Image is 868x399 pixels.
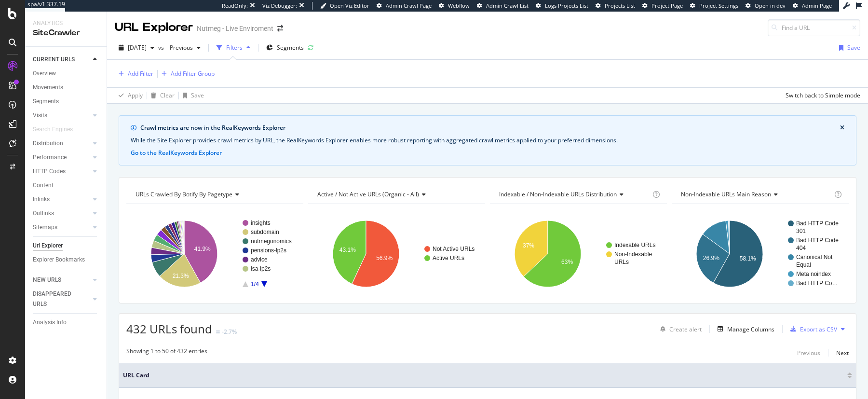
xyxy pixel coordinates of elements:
[33,241,63,251] div: Url Explorer
[699,2,738,9] span: Project Settings
[796,228,806,234] text: 301
[277,43,304,52] span: Segments
[226,43,243,52] div: Filters
[33,255,100,265] a: Explorer Bookmarks
[33,110,90,121] a: Visits
[386,2,432,9] span: Admin Crawl Page
[740,255,756,262] text: 58.1%
[33,180,54,191] div: Content
[490,212,667,296] svg: A chart.
[216,330,220,333] img: Equal
[140,124,840,132] div: Crawl metrics are now in the RealKeywords Explorer
[836,347,849,358] button: Next
[126,321,212,337] span: 432 URLs found
[605,2,635,9] span: Projects List
[115,88,143,103] button: Apply
[128,91,143,99] div: Apply
[746,2,786,10] a: Open in dev
[277,25,283,32] div: arrow-right-arrow-left
[755,2,786,9] span: Open in dev
[128,69,153,78] div: Add Filter
[134,187,295,202] h4: URLs Crawled By Botify By pagetype
[33,317,100,328] a: Analysis Info
[33,194,90,205] a: Inlinks
[308,212,485,296] div: A chart.
[433,246,475,252] text: Not Active URLs
[173,273,189,279] text: 21.3%
[796,254,833,261] text: Canonical Not
[497,187,651,202] h4: Indexable / Non-Indexable URLs Distribution
[796,261,811,268] text: Equal
[33,317,67,328] div: Analysis Info
[171,69,215,78] div: Add Filter Group
[448,2,470,9] span: Webflow
[33,138,63,149] div: Distribution
[115,68,153,80] button: Add Filter
[796,245,806,251] text: 404
[33,152,90,163] a: Performance
[847,43,860,52] div: Save
[126,212,303,296] svg: A chart.
[376,255,393,261] text: 56.9%
[33,124,82,135] a: Search Engines
[33,96,100,107] a: Segments
[33,28,99,39] div: SiteCrawler
[251,220,271,226] text: insights
[545,2,588,9] span: Logs Projects List
[714,323,774,335] button: Manage Columns
[802,2,832,9] span: Admin Page
[596,2,635,10] a: Projects List
[690,2,738,10] a: Project Settings
[166,43,193,52] span: Previous
[33,208,54,219] div: Outlinks
[523,242,534,249] text: 37%
[126,347,207,358] div: Showing 1 to 50 of 432 entries
[614,259,629,265] text: URLs
[33,110,47,121] div: Visits
[796,237,839,244] text: Bad HTTP Code
[33,55,90,65] a: CURRENT URLS
[33,255,85,265] div: Explorer Bookmarks
[33,69,56,79] div: Overview
[339,247,356,253] text: 43.1%
[486,2,529,9] span: Admin Crawl List
[33,124,73,135] div: Search Engines
[179,88,204,103] button: Save
[33,222,90,233] a: Sitemaps
[796,220,839,227] text: Bad HTTP Code
[194,246,211,252] text: 41.9%
[251,247,286,254] text: pensions-lp2s
[33,208,90,219] a: Outlinks
[33,83,100,93] a: Movements
[727,325,774,333] div: Manage Columns
[315,187,476,202] h4: Active / Not Active URLs
[477,2,529,10] a: Admin Crawl List
[317,190,419,198] span: Active / Not Active URLs (organic - all)
[33,166,90,177] a: HTTP Codes
[33,19,99,28] div: Analytics
[262,2,297,10] div: Viz Debugger:
[33,138,90,149] a: Distribution
[158,68,215,80] button: Add Filter Group
[681,190,771,198] span: Non-Indexable URLs Main Reason
[251,265,271,272] text: isa-lp2s
[656,321,702,337] button: Create alert
[642,2,683,10] a: Project Page
[669,325,702,333] div: Create alert
[33,69,100,79] a: Overview
[320,2,369,10] a: Open Viz Editor
[782,88,860,103] button: Switch back to Simple mode
[377,2,432,10] a: Admin Crawl Page
[796,271,831,277] text: Meta noindex
[131,149,222,157] button: Go to the RealKeywords Explorer
[136,190,232,198] span: URLs Crawled By Botify By pagetype
[262,40,308,55] button: Segments
[147,88,175,103] button: Clear
[614,251,652,258] text: Non-Indexable
[672,212,849,296] svg: A chart.
[251,238,292,245] text: nutmegonomics
[213,40,254,55] button: Filters
[793,2,832,10] a: Admin Page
